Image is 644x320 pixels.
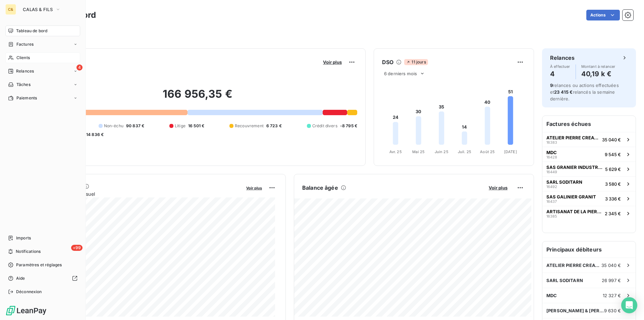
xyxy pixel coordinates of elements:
[16,248,41,255] span: Notifications
[546,170,557,174] span: 16449
[84,132,104,138] span: -14 836 €
[5,273,80,284] a: Aide
[581,64,615,68] span: Montant à relancer
[550,68,570,79] h4: 4
[16,55,30,61] span: Clients
[542,191,636,206] button: SAS GALINIER GRANIT164373 336 €
[550,83,553,88] span: 9
[542,132,636,147] button: ATELIER PIERRE CREATIVE1638335 040 €
[175,123,185,129] span: Litige
[546,179,582,185] span: SARL SODITARN
[546,194,596,199] span: SAS GALINIER GRANIT
[76,64,83,71] span: 4
[382,58,393,66] h6: DSO
[605,167,621,172] span: 5 629 €
[404,59,428,65] span: 11 jours
[312,123,337,129] span: Crédit divers
[546,209,602,214] span: ARTISANAT DE LA PIERRE
[16,95,37,101] span: Paiements
[581,68,615,79] h4: 40,19 k €
[546,293,557,298] span: MDC
[586,10,620,20] button: Actions
[340,123,357,129] span: -8 795 €
[546,278,583,283] span: SARL SODITARN
[605,196,621,201] span: 3 336 €
[602,137,621,142] span: 35 040 €
[302,184,338,192] h6: Balance âgée
[546,135,599,140] span: ATELIER PIERRE CREATIVE
[546,263,601,268] span: ATELIER PIERRE CREATIVE
[546,199,557,203] span: 16437
[38,190,241,197] span: Chiffre d'affaires mensuel
[38,87,357,107] h2: 166 956,35 €
[546,155,557,159] span: 16428
[546,165,602,170] span: SAS GRANIER INDUSTRIE DE LA PIERRE
[550,54,575,62] h6: Relances
[546,150,557,155] span: MDC
[601,263,621,268] span: 35 040 €
[546,214,557,218] span: 16385
[546,185,557,189] span: 16492
[5,4,16,15] div: C&
[604,308,621,313] span: 9 630 €
[16,82,31,88] span: Tâches
[16,68,34,74] span: Relances
[235,123,264,129] span: Recouvrement
[321,59,344,65] button: Voir plus
[542,162,636,176] button: SAS GRANIER INDUSTRIE DE LA PIERRE164495 629 €
[489,185,507,190] span: Voir plus
[16,262,62,268] span: Paramètres et réglages
[621,297,637,313] div: Open Intercom Messenger
[323,59,342,65] span: Voir plus
[554,89,573,95] span: 23 415 €
[71,245,83,251] span: +99
[104,123,123,129] span: Non-échu
[550,83,619,101] span: relances ou actions effectuées et relancés la semaine dernière.
[16,275,25,281] span: Aide
[5,305,47,316] img: Logo LeanPay
[384,71,417,76] span: 6 derniers mois
[605,181,621,187] span: 3 580 €
[542,176,636,191] button: SARL SODITARN164923 580 €
[16,235,31,241] span: Imports
[23,7,53,12] span: CALAS & FILS
[550,64,570,68] span: À effectuer
[546,140,557,144] span: 16383
[542,116,636,132] h6: Factures échues
[244,185,264,191] button: Voir plus
[16,289,42,295] span: Déconnexion
[126,123,144,129] span: 90 837 €
[542,206,636,221] button: ARTISANAT DE LA PIERRE163852 345 €
[546,308,604,313] span: [PERSON_NAME] & [PERSON_NAME]
[246,186,262,190] span: Voir plus
[16,28,47,34] span: Tableau de bord
[412,149,425,154] tspan: Mai 25
[480,149,495,154] tspan: Août 25
[605,211,621,216] span: 2 345 €
[188,123,204,129] span: 16 501 €
[504,149,517,154] tspan: [DATE]
[389,149,402,154] tspan: Avr. 25
[16,41,34,47] span: Factures
[266,123,282,129] span: 6 723 €
[605,152,621,157] span: 9 545 €
[435,149,448,154] tspan: Juin 25
[542,147,636,162] button: MDC164289 545 €
[542,241,636,258] h6: Principaux débiteurs
[458,149,471,154] tspan: Juil. 25
[487,185,509,191] button: Voir plus
[602,278,621,283] span: 26 997 €
[603,293,621,298] span: 12 327 €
